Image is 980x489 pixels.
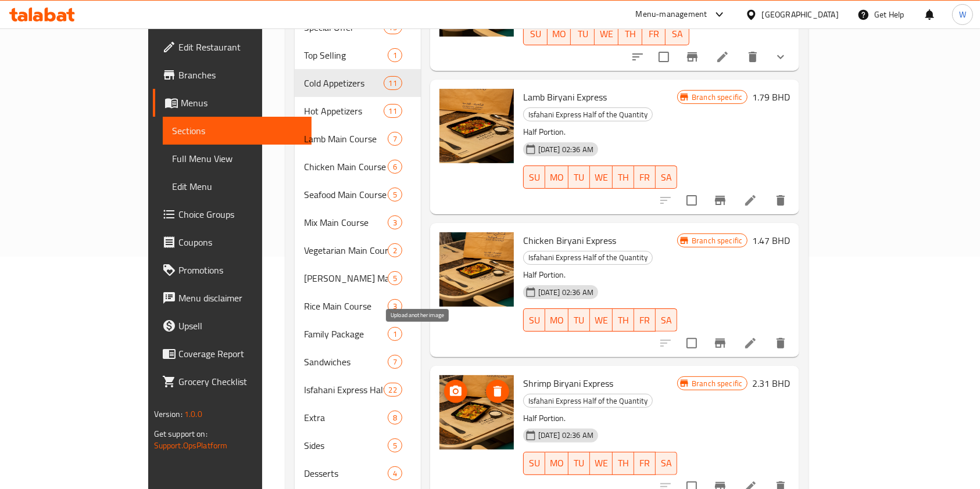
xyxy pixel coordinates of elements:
button: TH [613,166,634,189]
span: 5 [388,189,402,200]
span: WE [595,455,608,472]
span: 1 [388,329,402,340]
button: FR [642,22,666,45]
div: Top Selling1 [295,41,421,69]
div: Seafood Main Course5 [295,181,421,208]
a: Menus [153,89,312,117]
span: SU [528,312,541,329]
span: Grocery Checklist [178,375,303,389]
button: SU [523,308,545,332]
span: MO [550,455,564,472]
span: Branches [178,68,303,82]
div: items [388,48,402,62]
div: Vegetarian Main Course2 [295,236,421,264]
h6: 1.47 BHD [752,232,790,249]
button: delete [739,43,767,71]
button: TH [613,308,634,332]
div: items [384,104,402,118]
div: items [388,327,402,341]
span: WE [599,26,614,42]
span: FR [639,169,651,186]
div: Desserts [304,466,388,480]
svg: Show Choices [774,50,788,64]
span: [DATE] 02:36 AM [534,287,598,298]
span: Branch specific [687,235,747,246]
span: MO [550,169,564,186]
button: MO [548,22,571,45]
span: 5 [388,273,402,284]
span: 3 [388,301,402,312]
span: Branch specific [687,92,747,103]
div: Extra8 [295,404,421,432]
div: Sides [304,438,388,452]
span: 11 [384,106,402,117]
span: Isfahani Express Half of the Quantity [524,394,652,408]
a: Edit Menu [163,172,312,200]
div: items [388,215,402,229]
p: Half Portion. [523,411,677,426]
span: Top Selling [304,48,388,62]
span: Isfahani Express Half of the Quantity [304,383,384,397]
div: Mix Main Course3 [295,208,421,236]
span: SU [528,169,541,186]
div: Isfahani Express Half of the Quantity [523,251,653,265]
span: Edit Menu [172,179,303,193]
span: Choice Groups [178,207,303,221]
button: WE [590,452,613,475]
span: SA [670,26,685,42]
button: delete [767,186,795,214]
span: Select to update [679,188,704,213]
button: upload picture [444,380,467,403]
div: Sides5 [295,432,421,459]
button: delete [767,329,795,357]
span: Coupons [178,235,303,249]
span: WE [595,169,608,186]
span: Upsell [178,319,303,333]
button: TU [568,452,590,475]
button: show more [767,43,795,71]
span: Shrimp Biryani Express [523,375,613,392]
a: Edit Restaurant [153,33,312,61]
span: SA [660,312,673,329]
span: TH [617,455,630,472]
div: items [388,271,402,285]
span: FR [639,312,651,329]
button: TU [568,308,590,332]
div: items [388,132,402,146]
button: WE [595,22,618,45]
span: Chicken Main Course [304,160,388,174]
a: Edit menu item [743,336,757,350]
div: Desserts4 [295,459,421,487]
button: SA [656,308,677,332]
div: Family Package1 [295,320,421,348]
span: Menus [181,96,303,110]
button: SU [523,166,545,189]
button: TH [613,452,634,475]
span: TH [617,169,630,186]
span: TU [573,169,585,186]
div: items [384,76,402,90]
button: TH [618,22,642,45]
span: Full Menu View [172,152,303,166]
span: Extra [304,411,388,425]
span: FR [639,455,651,472]
button: MO [545,308,568,332]
span: 8 [388,412,402,423]
span: Cold Appetizers [304,76,384,90]
button: SA [656,166,677,189]
span: [DATE] 02:36 AM [534,430,598,441]
span: MO [552,26,567,42]
span: 3 [388,217,402,228]
span: [PERSON_NAME] Main Course [304,271,388,285]
button: TU [571,22,595,45]
span: Coverage Report [178,347,303,361]
button: FR [634,166,656,189]
div: items [388,299,402,313]
span: Branch specific [687,378,747,389]
button: SA [656,452,677,475]
span: 1 [388,50,402,61]
button: delete image [486,380,509,403]
span: MO [550,312,564,329]
div: items [388,355,402,369]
